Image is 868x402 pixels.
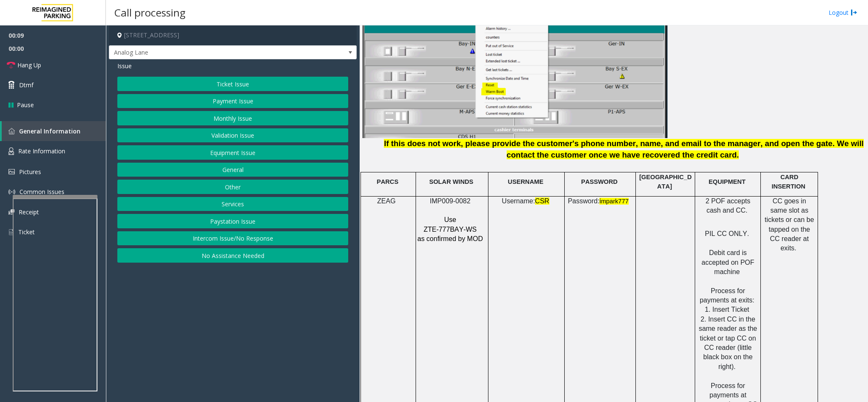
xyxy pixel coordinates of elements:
[117,94,348,108] button: Payment Issue
[508,178,544,185] span: USERNAME
[581,178,618,185] span: PASSWORD
[19,168,41,176] span: Pictures
[8,209,14,215] img: 'icon'
[568,197,599,205] span: Password:
[8,147,14,155] img: 'icon'
[424,226,477,233] span: ZTE-777BAY-WS
[117,214,348,228] button: Paystation Issue
[117,111,348,125] button: Monthly Issue
[765,197,814,252] span: CC goes in same slot as tickets or can be tapped on the CC reader at exits.
[507,139,864,159] span: We will contact the customer once we have recovered the credit card.
[8,128,15,134] img: 'icon'
[601,198,629,205] span: mpark777
[2,121,106,141] a: General Information
[705,197,750,214] span: 2 POF accepts cash and CC.
[117,128,348,143] button: Validation Issue
[19,127,80,135] span: General Information
[702,249,754,275] span: Debit card is accepted on POF machine
[705,306,749,313] span: 1. Insert Ticket
[8,189,15,195] img: 'icon'
[639,174,692,190] span: [GEOGRAPHIC_DATA]
[110,2,190,23] h3: Call processing
[429,178,473,185] span: SOLAR WINDS
[17,100,34,109] span: Pause
[117,77,348,91] button: Ticket Issue
[19,188,64,196] span: Common Issues
[700,287,754,304] span: Process for payments at exits:
[117,197,348,211] button: Services
[709,178,746,185] span: EQUIPMENT
[117,180,348,194] button: Other
[430,197,471,205] span: IMP009-0082
[109,25,357,45] h4: [STREET_ADDRESS]
[8,228,14,236] img: 'icon'
[19,80,33,89] span: Dtmf
[109,46,307,59] span: Analog Lane
[502,197,535,205] span: Username:
[18,147,65,155] span: Rate Information
[444,216,456,223] span: Use
[117,248,348,263] button: No Assistance Needed
[705,230,749,237] span: PIL CC ONLY.
[117,163,348,177] button: General
[699,316,757,370] span: 2. Insert CC in the same reader as the ticket or tap CC on CC reader (little black box on the rig...
[384,139,835,148] span: If this does not work, please provide the customer's phone number, name, and email to the manager...
[17,61,41,69] span: Hang Up
[117,231,348,246] button: Intercom Issue/No Response
[535,197,549,205] span: CSR
[851,8,857,17] img: logout
[8,169,15,175] img: 'icon'
[829,8,857,17] a: Logout
[377,178,398,185] span: PARCS
[599,197,601,205] span: i
[377,197,396,205] span: ZEAG
[117,145,348,160] button: Equipment Issue
[771,174,805,190] span: CARD INSERTION
[417,235,483,242] span: as confirmed by MOD
[117,61,132,70] span: Issue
